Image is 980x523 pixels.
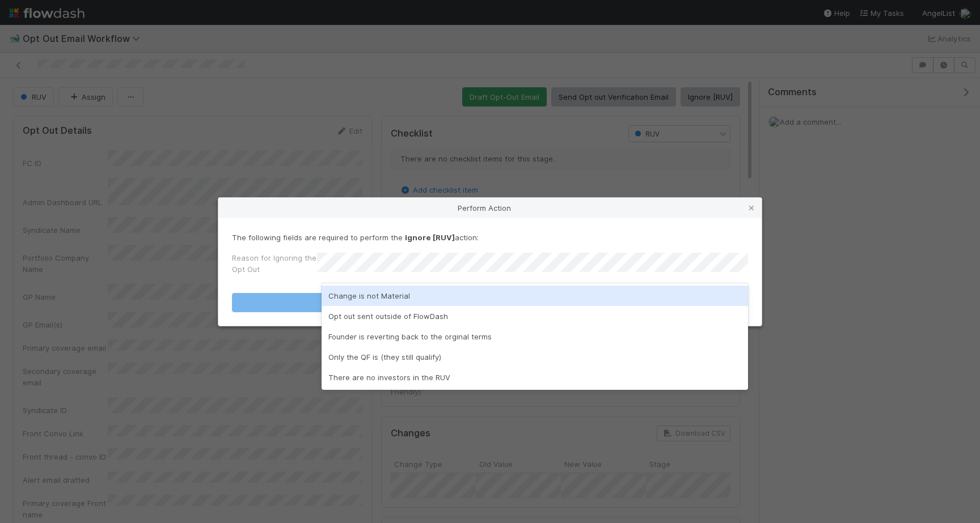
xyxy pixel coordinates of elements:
div: Perform Action [218,198,762,218]
button: Ignore [RUV] [232,293,748,312]
div: Change is not Material [322,286,748,306]
div: Only the QF is (they still qualify) [322,347,748,367]
label: Reason for Ignoring the Opt Out [232,252,317,275]
div: Founder is reverting back to the orginal terms [322,326,748,347]
p: The following fields are required to perform the action: [232,232,748,243]
strong: Ignore [RUV] [405,233,455,242]
div: There are no investors in the RUV [322,367,748,388]
div: Opt out sent outside of FlowDash [322,306,748,326]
